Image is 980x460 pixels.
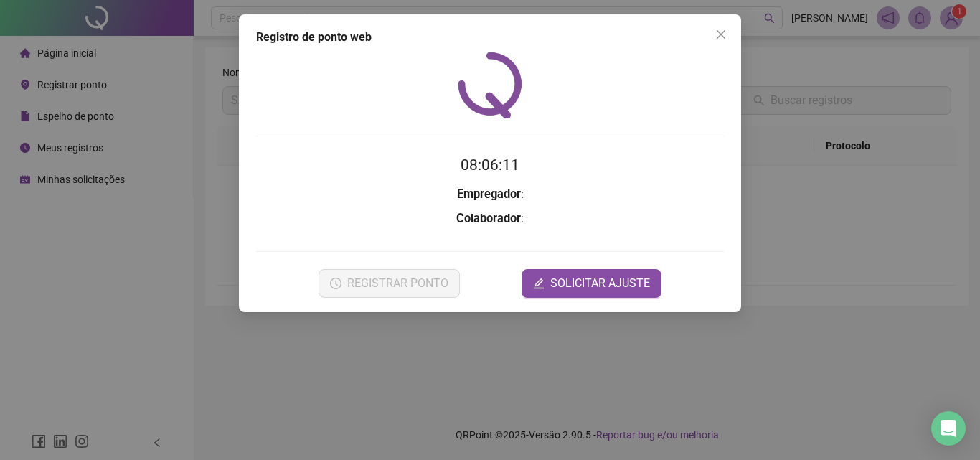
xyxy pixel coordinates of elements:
[256,185,724,204] h3: :
[550,275,650,292] span: SOLICITAR AJUSTE
[533,278,545,289] span: edit
[456,212,521,225] strong: Colaborador
[522,269,661,298] button: editSOLICITAR AJUSTE
[319,269,460,298] button: REGISTRAR PONTO
[256,210,724,228] h3: :
[715,29,727,40] span: close
[461,156,519,174] time: 08:06:11
[458,52,522,118] img: QRPoint
[457,187,521,201] strong: Empregador
[931,411,966,446] div: Open Intercom Messenger
[256,29,724,46] div: Registro de ponto web
[710,23,732,46] button: Close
